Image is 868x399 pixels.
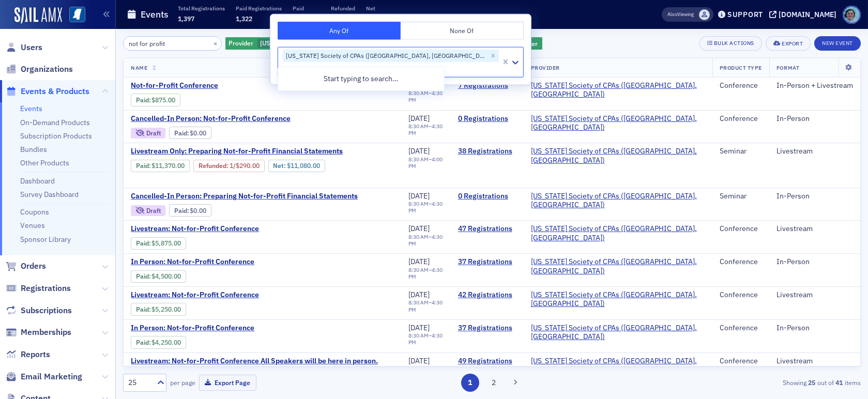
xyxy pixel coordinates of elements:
[488,50,499,62] div: Remove Mississippi Society of CPAs (Ridgeland, MS)
[20,104,42,113] a: Events
[131,114,304,124] a: Cancelled-In Person: Not-for-Profit Conference
[169,127,211,139] div: Paid: 0 - $0
[667,11,694,18] span: Viewing
[531,192,705,210] span: Mississippi Society of CPAs (Ridgeland, MS)
[458,147,516,156] a: 38 Registrations
[190,129,207,137] span: $0.00
[408,156,429,163] time: 8:30 AM
[136,162,149,170] a: Paid
[531,357,705,375] a: [US_STATE] Society of CPAs ([GEOGRAPHIC_DATA], [GEOGRAPHIC_DATA])
[131,160,190,172] div: Paid: 40 - $1137000
[458,257,516,267] a: 37 Registrations
[152,272,181,280] span: $4,500.00
[136,96,152,104] span: :
[174,207,187,214] a: Paid
[408,257,430,266] span: [DATE]
[776,357,853,366] div: Livestream
[408,290,430,299] span: [DATE]
[408,233,429,240] time: 8:30 AM
[458,224,516,234] a: 47 Registrations
[14,7,62,24] img: SailAMX
[152,339,181,346] span: $4,250.00
[366,5,393,12] p: Net
[408,114,430,123] span: [DATE]
[236,162,260,170] span: $290.00
[531,357,705,375] span: Mississippi Society of CPAs (Ridgeland, MS)
[814,36,861,51] button: New Event
[136,305,149,313] a: Paid
[131,257,304,267] a: In Person: Not-for-Profit Conference
[178,14,194,23] span: 1,397
[408,191,430,201] span: [DATE]
[236,14,252,23] span: 1,322
[174,207,190,214] span: :
[278,69,444,88] div: Start typing to search…
[727,10,763,19] div: Support
[287,162,320,170] span: $11,080.00
[170,378,195,387] label: per page
[131,94,180,106] div: Paid: 8 - $87500
[531,257,705,275] a: [US_STATE] Society of CPAs ([GEOGRAPHIC_DATA], [GEOGRAPHIC_DATA])
[199,375,256,391] button: Export Page
[6,349,50,360] a: Reports
[20,176,55,186] a: Dashboard
[6,64,73,75] a: Organizations
[152,162,185,170] span: $11,370.00
[131,224,304,234] a: Livestream: Not-for-Profit Conference
[20,158,69,167] a: Other Products
[776,290,853,300] div: Livestream
[531,224,705,242] span: Mississippi Society of CPAs (Ridgeland, MS)
[62,7,85,24] a: View Homepage
[260,39,476,47] span: [US_STATE] Society of CPAs ([GEOGRAPHIC_DATA], [GEOGRAPHIC_DATA])
[21,283,71,294] span: Registrations
[21,305,72,316] span: Subscriptions
[531,257,705,275] span: Mississippi Society of CPAs (Ridgeland, MS)
[152,96,176,104] span: $875.00
[131,81,304,90] span: Not-for-Profit Conference
[131,336,186,348] div: Paid: 42 - $425000
[408,122,443,136] time: 4:30 PM
[123,36,222,51] input: Search…
[408,266,429,273] time: 8:30 AM
[131,205,165,216] div: Draft
[131,357,378,366] a: Livestream: Not-for-Profit Conference All Speakers will be here in person.
[6,327,71,338] a: Memberships
[408,332,443,346] time: 4:30 PM
[458,114,516,124] a: 0 Registrations
[131,128,165,139] div: Draft
[131,290,304,300] span: Livestream: Not-for-Profit Conference
[720,147,762,156] div: Seminar
[531,324,705,342] a: [US_STATE] Society of CPAs ([GEOGRAPHIC_DATA], [GEOGRAPHIC_DATA])
[699,9,710,20] span: MSCPA Conference
[174,129,187,137] a: Paid
[408,123,444,136] div: –
[779,10,836,19] div: [DOMAIN_NAME]
[20,145,47,154] a: Bundles
[776,64,799,71] span: Format
[720,257,762,267] div: Conference
[190,207,207,214] span: $0.00
[136,162,152,170] span: :
[178,5,225,12] p: Total Registrations
[408,323,430,332] span: [DATE]
[21,64,73,75] span: Organizations
[531,81,705,99] a: [US_STATE] Society of CPAs ([GEOGRAPHIC_DATA], [GEOGRAPHIC_DATA])
[131,324,304,333] span: In Person: Not-for-Profit Conference
[131,270,186,283] div: Paid: 47 - $450000
[458,290,516,300] a: 42 Registrations
[408,200,429,207] time: 8:30 AM
[174,129,190,137] span: :
[6,86,89,97] a: Events & Products
[131,237,186,250] div: Paid: 52 - $587500
[20,131,92,141] a: Subscription Products
[293,5,320,12] p: Paid
[622,378,861,387] div: Showing out of items
[6,42,42,53] a: Users
[769,11,840,18] button: [DOMAIN_NAME]
[408,90,444,103] div: –
[814,38,861,47] a: New Event
[20,235,71,244] a: Sponsor Library
[152,239,181,247] span: $5,875.00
